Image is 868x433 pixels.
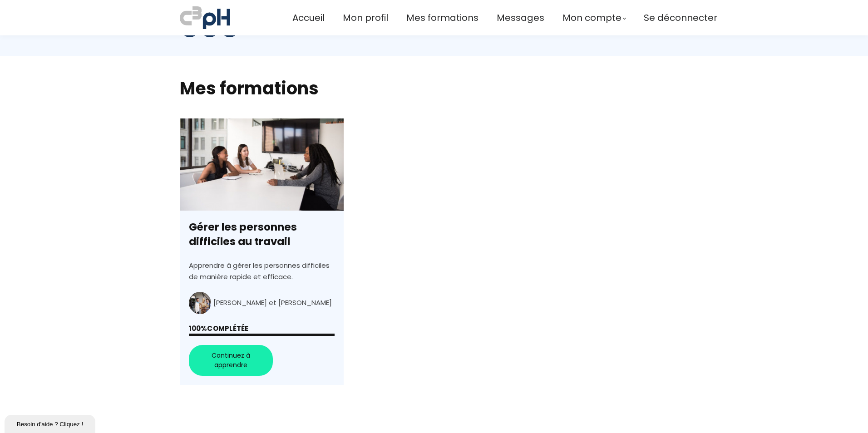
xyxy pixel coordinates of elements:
iframe: chat widget [5,413,97,433]
a: Se déconnecter [644,10,717,25]
span: Mon compte [562,10,621,25]
a: Mes formations [406,10,478,25]
img: a70bc7685e0efc0bd0b04b3506828469.jpeg [180,5,230,31]
a: Accueil [292,10,325,25]
a: Messages [497,10,544,25]
h2: Mes formations [180,77,688,100]
a: Mon profil [343,10,388,25]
